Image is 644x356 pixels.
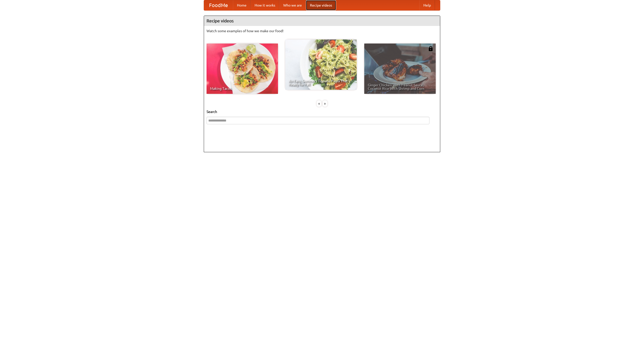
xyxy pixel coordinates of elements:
div: » [323,100,327,107]
span: Making Tacos [210,87,274,90]
a: Recipe videos [306,0,336,10]
a: Help [419,0,435,10]
div: « [317,100,321,107]
a: Making Tacos [207,44,278,94]
span: An Easy, Summery Tomato Pasta That's Ready for Fall [289,79,353,86]
a: Who we are [279,0,306,10]
h5: Search [207,109,437,114]
a: FoodMe [204,0,233,10]
a: How it works [251,0,279,10]
a: Home [233,0,251,10]
img: 483408.png [428,46,433,51]
p: Watch some examples of how we make our food! [207,28,437,33]
a: An Easy, Summery Tomato Pasta That's Ready for Fall [285,39,357,90]
h4: Recipe videos [204,16,440,26]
